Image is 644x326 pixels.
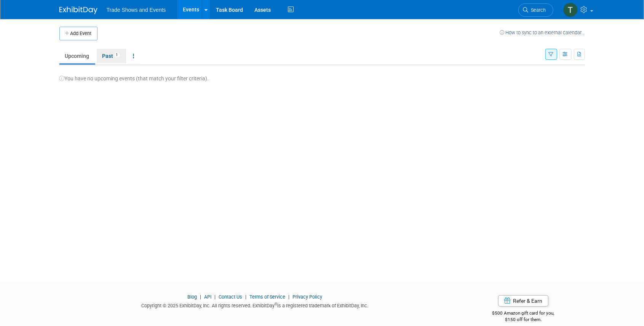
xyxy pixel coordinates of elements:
div: $150 off for them. [462,316,585,323]
a: Past1 [97,49,126,63]
span: | [198,294,203,300]
span: | [243,294,248,300]
a: Terms of Service [249,294,285,300]
span: | [286,294,291,300]
a: Search [518,3,553,17]
span: | [213,294,217,300]
a: Privacy Policy [292,294,322,300]
img: ExhibitDay [59,6,97,14]
a: How to sync to an external calendar... [500,30,585,35]
div: $500 Amazon gift card for you, [462,305,585,323]
a: Contact Us [219,294,242,300]
a: Upcoming [59,49,95,63]
button: Add Event [59,27,97,40]
span: Search [529,7,546,13]
sup: ® [275,302,277,306]
span: 1 [114,52,120,58]
a: Refer & Earn [498,295,548,307]
span: You have no upcoming events (that match your filter criteria). [59,75,209,81]
a: Blog [187,294,197,300]
div: Copyright © 2025 ExhibitDay, Inc. All rights reserved. ExhibitDay is a registered trademark of Ex... [59,300,451,309]
span: Trade Shows and Events [107,7,166,13]
img: Tiff Wagner [563,3,578,17]
a: API [204,294,211,300]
